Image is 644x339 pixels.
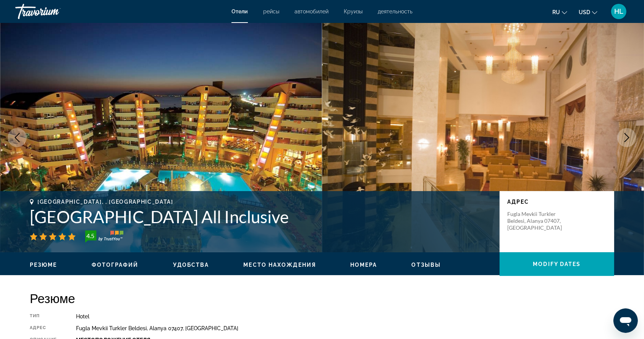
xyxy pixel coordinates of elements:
[30,325,57,331] div: адрес
[243,261,316,268] button: Место нахождения
[8,128,27,147] button: Previous image
[579,9,590,15] span: USD
[614,8,623,15] span: HL
[243,262,316,268] span: Место нахождения
[76,313,614,320] div: Hotel
[507,211,568,231] p: Fugla Mevkii Turkler Beldesi, Alanya 07407, [GEOGRAPHIC_DATA]
[173,262,209,268] span: Удобства
[76,325,614,331] div: Fugla Mevkii Turkler Beldesi, Alanya 07407, [GEOGRAPHIC_DATA]
[263,8,279,15] a: рейсы
[15,2,92,21] a: Travorium
[350,261,377,268] button: Номера
[412,261,441,268] button: Отзывы
[617,128,636,147] button: Next image
[30,262,57,268] span: Резюме
[173,261,209,268] button: Удобства
[507,199,607,205] p: адрес
[344,8,362,15] a: Круизы
[92,261,139,268] button: Фотографий
[30,290,614,306] h2: Резюме
[500,252,614,276] button: Modify Dates
[609,3,629,19] button: User Menu
[37,199,173,205] span: [GEOGRAPHIC_DATA], , [GEOGRAPHIC_DATA]
[30,207,492,227] h1: [GEOGRAPHIC_DATA] All Inclusive
[294,8,328,15] a: автомобилей
[552,6,567,18] button: Change language
[231,8,248,15] a: Отели
[350,262,377,268] span: Номера
[552,9,560,15] span: ru
[92,262,139,268] span: Фотографий
[30,261,57,268] button: Резюме
[30,313,57,320] div: Тип
[579,6,597,18] button: Change currency
[613,308,638,333] iframe: Кнопка для запуску вікна повідомлень
[378,8,413,15] a: деятельность
[533,261,581,267] span: Modify Dates
[85,230,123,243] img: TrustYou guest rating badge
[412,262,441,268] span: Отзывы
[83,231,98,240] div: 4.5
